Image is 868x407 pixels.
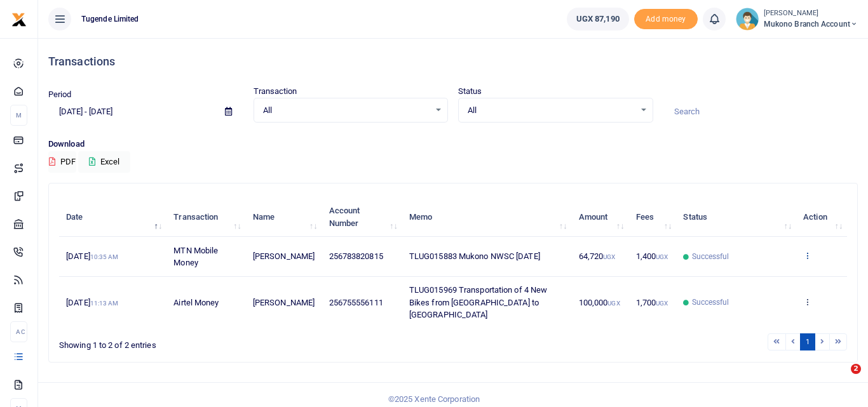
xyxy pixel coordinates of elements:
[329,298,383,307] span: 256755556111
[10,105,27,126] li: M
[329,251,383,261] span: 256783820815
[607,300,620,307] small: UGX
[11,12,27,27] img: logo-small
[59,332,383,352] div: Showing 1 to 2 of 2 entries
[78,151,130,173] button: Excel
[409,251,540,261] span: TLUG015883 Mukono NWSC [DATE]
[736,8,858,30] a: profile-user [PERSON_NAME] Mukono branch account
[90,253,119,260] small: 10:35 AM
[48,101,215,123] input: select period
[48,55,858,69] h4: Transactions
[48,88,72,101] label: Period
[692,251,729,262] span: Successful
[468,104,635,117] span: All
[11,14,27,23] a: logo-small logo-large logo-large
[166,197,246,237] th: Transaction: activate to sort column ascending
[562,8,634,30] li: Wallet ballance
[409,285,547,319] span: TLUG015969 Transportation of 4 New Bikes from [GEOGRAPHIC_DATA] to [GEOGRAPHIC_DATA]
[76,13,144,25] span: Tugende Limited
[628,197,676,237] th: Fees: activate to sort column ascending
[800,333,815,350] a: 1
[851,364,861,374] span: 2
[173,246,218,268] span: MTN Mobile Money
[458,85,482,98] label: Status
[59,197,166,237] th: Date: activate to sort column descending
[634,9,698,30] span: Add money
[571,197,628,237] th: Amount: activate to sort column ascending
[579,298,620,307] span: 100,000
[173,298,219,307] span: Airtel Money
[253,251,315,261] span: [PERSON_NAME]
[656,300,668,307] small: UGX
[66,298,118,307] span: [DATE]
[253,298,315,307] span: [PERSON_NAME]
[402,197,572,237] th: Memo: activate to sort column ascending
[764,18,858,30] span: Mukono branch account
[322,197,402,237] th: Account Number: activate to sort column ascending
[663,101,858,123] input: Search
[90,300,119,307] small: 11:13 AM
[692,297,729,308] span: Successful
[603,253,615,260] small: UGX
[656,253,668,260] small: UGX
[764,8,858,19] small: [PERSON_NAME]
[634,13,698,23] a: Add money
[636,251,668,261] span: 1,400
[66,251,118,261] span: [DATE]
[636,298,668,307] span: 1,700
[567,8,629,30] a: UGX 87,190
[10,321,27,342] li: Ac
[263,104,430,117] span: All
[579,251,616,261] span: 64,720
[48,151,76,173] button: PDF
[736,8,759,30] img: profile-user
[796,197,847,237] th: Action: activate to sort column ascending
[576,13,620,25] span: UGX 87,190
[48,138,858,151] p: Download
[254,85,297,98] label: Transaction
[634,9,698,30] li: Toup your wallet
[825,364,855,394] iframe: Intercom live chat
[246,197,322,237] th: Name: activate to sort column ascending
[676,197,796,237] th: Status: activate to sort column ascending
